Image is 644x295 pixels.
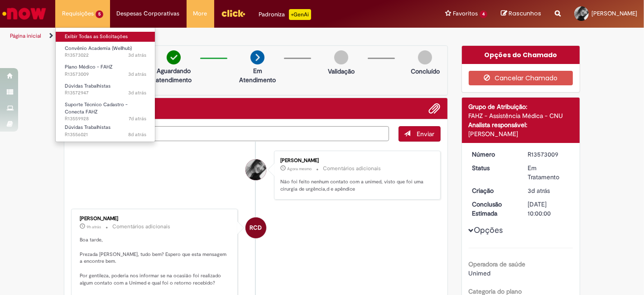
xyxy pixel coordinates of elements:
img: arrow-next.png [250,50,264,64]
span: R13572947 [65,89,146,97]
p: Em Atendimento [235,66,279,84]
span: Enviar [417,130,435,138]
b: Operadora de saúde [469,260,526,268]
time: 23/09/2025 15:44:01 [129,115,146,122]
p: Não foi feito nenhum contato com a unimed, visto que foi uma cirurgia de urgência,d e apêndice [280,178,431,192]
button: Enviar [399,126,441,142]
time: 29/09/2025 18:23:27 [287,166,312,172]
span: Rascunhos [509,9,541,18]
a: Aberto R13556021 : Dúvidas Trabalhistas [56,123,155,139]
div: Padroniza [259,9,311,20]
a: Rascunhos [501,10,541,18]
img: click_logo_yellow_360x200.png [221,6,245,20]
span: Convênio Academia (Wellhub) [65,45,132,52]
p: Aguardando atendimento [152,66,196,84]
span: Unimed [469,269,491,277]
small: Comentários adicionais [323,165,381,172]
span: 3d atrás [128,71,146,78]
p: Validação [328,67,355,76]
span: Favoritos [453,9,478,18]
span: 9h atrás [87,224,101,230]
a: Aberto R13559928 : Suporte Técnico Cadastro - Conecta FAHZ [56,100,155,119]
img: ServiceNow [1,5,48,23]
p: +GenAi [289,9,311,20]
dt: Criação [466,186,521,195]
div: FAHZ - Assistência Médica - CNU [469,111,573,120]
span: 8d atrás [128,131,146,138]
time: 27/09/2025 12:04:59 [128,89,146,96]
div: R13573009 [528,150,570,159]
span: 3d atrás [128,89,146,96]
div: Rodrigo Camilo Dos Santos [245,217,266,238]
a: Página inicial [10,32,41,39]
span: 4 [480,10,487,18]
span: 3d atrás [528,187,550,195]
time: 29/09/2025 08:58:34 [87,224,101,230]
span: Dúvidas Trabalhistas [65,124,111,131]
span: More [193,9,207,18]
span: 5 [96,10,103,18]
small: Comentários adicionais [112,223,170,231]
span: R13559928 [65,115,146,123]
div: Gabriela Raquel Fonseca [245,159,266,180]
a: Aberto R13572947 : Dúvidas Trabalhistas [56,81,155,98]
time: 27/09/2025 12:55:33 [128,52,146,59]
span: Agora mesmo [287,166,312,172]
span: Dúvidas Trabalhistas [65,83,111,89]
div: [PERSON_NAME] [469,129,573,138]
button: Cancelar Chamado [469,71,573,85]
span: R13573022 [65,52,146,59]
dt: Status [466,163,521,172]
dt: Conclusão Estimada [466,200,521,218]
div: Em Tratamento [528,163,570,182]
span: R13556021 [65,131,146,138]
div: Grupo de Atribuição: [469,102,573,111]
span: 3d atrás [128,52,146,59]
span: RCD [250,217,262,239]
a: Aberto R13573022 : Convênio Academia (Wellhub) [56,44,155,60]
textarea: Digite sua mensagem aqui... [71,126,389,141]
span: 7d atrás [129,115,146,122]
span: Requisições [62,9,94,18]
div: Opções do Chamado [462,46,580,64]
img: img-circle-grey.png [334,50,348,64]
a: Aberto R13573009 : Plano Médico - FAHZ [56,62,155,79]
span: Suporte Técnico Cadastro - Conecta FAHZ [65,101,128,115]
time: 27/09/2025 12:43:28 [128,71,146,78]
img: img-circle-grey.png [418,50,432,64]
button: Adicionar anexos [429,103,441,114]
img: check-circle-green.png [167,50,181,64]
dt: Número [466,150,521,159]
span: R13573009 [65,71,146,78]
a: Exibir Todas as Solicitações [56,32,155,42]
span: [PERSON_NAME] [591,10,637,17]
div: Analista responsável: [469,120,573,129]
div: 27/09/2025 12:43:27 [528,186,570,195]
div: [PERSON_NAME] [280,158,431,163]
div: [PERSON_NAME] [80,216,231,221]
ul: Requisições [55,27,155,142]
p: Concluído [411,67,440,76]
time: 27/09/2025 12:43:27 [528,187,550,195]
span: Plano Médico - FAHZ [65,64,113,70]
div: [DATE] 10:00:00 [528,200,570,218]
time: 22/09/2025 15:49:03 [128,131,146,138]
ul: Trilhas de página [7,28,423,44]
span: Despesas Corporativas [117,9,180,18]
